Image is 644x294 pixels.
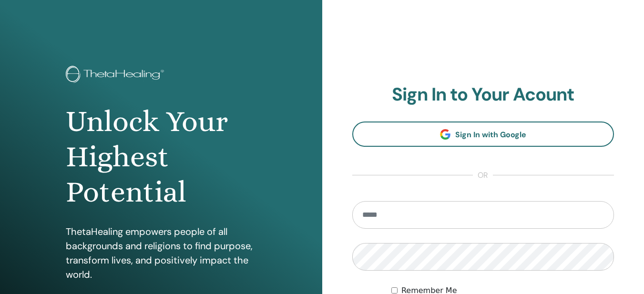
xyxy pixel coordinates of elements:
[352,84,614,106] h2: Sign In to Your Acount
[352,122,614,147] a: Sign In with Google
[473,170,493,181] span: or
[455,130,526,140] span: Sign In with Google
[66,104,256,210] h1: Unlock Your Highest Potential
[66,224,256,282] p: ThetaHealing empowers people of all backgrounds and religions to find purpose, transform lives, a...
